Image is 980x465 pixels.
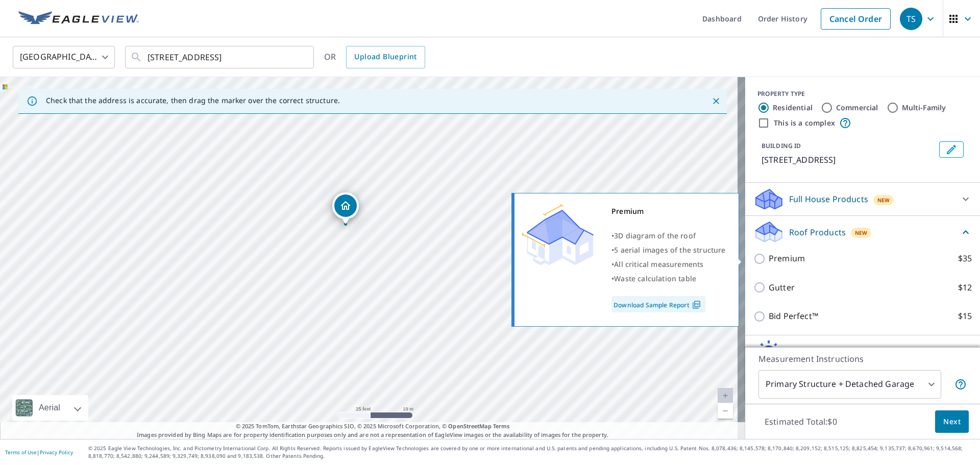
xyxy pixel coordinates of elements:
[18,11,139,27] img: EV Logo
[902,103,946,113] label: Multi-Family
[5,449,73,455] p: |
[789,346,847,358] p: Solar Products
[958,252,972,265] p: $35
[611,243,726,257] div: •
[935,410,969,433] button: Next
[614,274,696,283] span: Waste calculation table
[958,281,972,294] p: $12
[900,8,922,30] div: TS
[769,310,818,323] p: Bid Perfect™
[46,96,340,105] p: Check that the address is accurate, then drag the marker over the correct structure.
[13,43,115,71] div: [GEOGRAPHIC_DATA]
[958,310,972,323] p: $15
[773,103,813,113] label: Residential
[789,193,868,205] p: Full House Products
[718,388,733,403] a: Current Level 20, Zoom In Disabled
[769,252,805,265] p: Premium
[448,422,491,430] a: OpenStreetMap
[5,449,37,456] a: Terms of Use
[877,196,890,204] span: New
[943,415,961,428] span: Next
[36,395,63,421] div: Aerial
[40,449,73,456] a: Privacy Policy
[611,229,726,243] div: •
[774,118,835,128] label: This is a complex
[836,103,878,113] label: Commercial
[611,257,726,272] div: •
[855,229,868,237] span: New
[758,353,967,365] p: Measurement Instructions
[762,154,935,166] p: [STREET_ADDRESS]
[324,46,425,68] div: OR
[611,272,726,286] div: •
[690,300,703,309] img: Pdf Icon
[709,94,723,108] button: Close
[614,259,703,269] span: All critical measurements
[954,378,967,390] span: Your report will include the primary structure and a detached garage if one exists.
[939,141,964,158] button: Edit building 1
[611,204,726,218] div: Premium
[757,89,968,99] div: PROPERTY TYPE
[753,220,972,244] div: Roof ProductsNew
[821,8,891,30] a: Cancel Order
[769,281,795,294] p: Gutter
[614,245,725,255] span: 5 aerial images of the structure
[718,403,733,419] a: Current Level 20, Zoom Out
[88,445,975,460] p: © 2025 Eagle View Technologies, Inc. and Pictometry International Corp. All Rights Reserved. Repo...
[354,51,416,63] span: Upload Blueprint
[493,422,510,430] a: Terms
[148,43,293,71] input: Search by address or latitude-longitude
[332,192,359,224] div: Dropped pin, building 1, Residential property, 7273 Ashburton Dr Knoxville, TN 37909
[346,46,425,68] a: Upload Blueprint
[614,231,696,240] span: 3D diagram of the roof
[12,395,88,421] div: Aerial
[762,141,801,150] p: BUILDING ID
[611,296,705,312] a: Download Sample Report
[522,204,594,265] img: Premium
[758,370,941,399] div: Primary Structure + Detached Garage
[756,410,845,433] p: Estimated Total: $0
[753,187,972,211] div: Full House ProductsNew
[789,226,846,238] p: Roof Products
[753,339,972,364] div: Solar ProductsNew
[236,422,510,431] span: © 2025 TomTom, Earthstar Geographics SIO, © 2025 Microsoft Corporation, ©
